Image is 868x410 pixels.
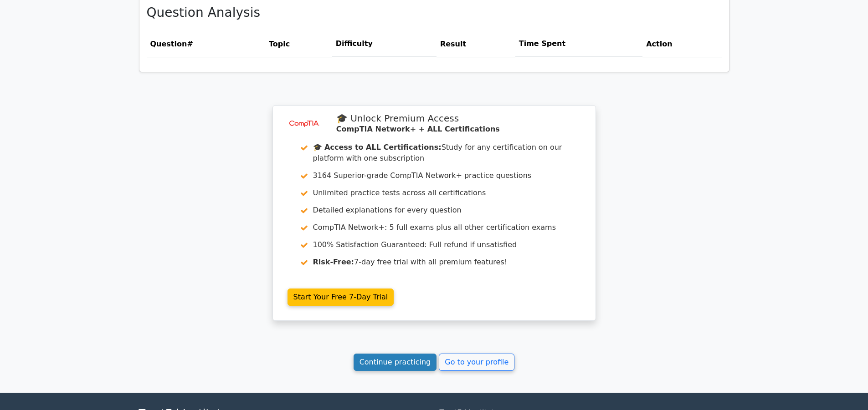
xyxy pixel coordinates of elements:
a: Continue practicing [354,354,437,371]
th: Topic [265,31,332,57]
a: Start Your Free 7-Day Trial [288,289,394,306]
th: Time Spent [515,31,642,57]
th: Action [642,31,721,57]
span: Question [150,40,187,48]
h3: Question Analysis [147,5,722,20]
th: Difficulty [332,31,437,57]
a: Go to your profile [439,354,514,371]
th: Result [437,31,515,57]
th: # [147,31,265,57]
